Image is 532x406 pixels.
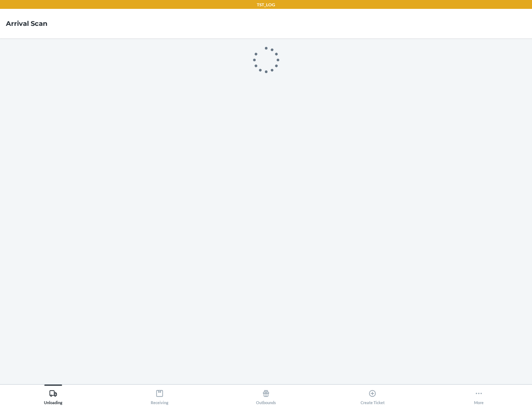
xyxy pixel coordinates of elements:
div: Create Ticket [361,386,385,405]
p: TST_LOG [257,1,275,8]
div: More [474,386,484,405]
button: Create Ticket [319,385,426,405]
button: More [426,385,532,405]
button: Receiving [106,385,213,405]
button: Outbounds [213,385,319,405]
h4: Arrival Scan [6,19,47,28]
div: Outbounds [256,386,276,405]
div: Receiving [151,386,168,405]
div: Unloading [44,386,62,405]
